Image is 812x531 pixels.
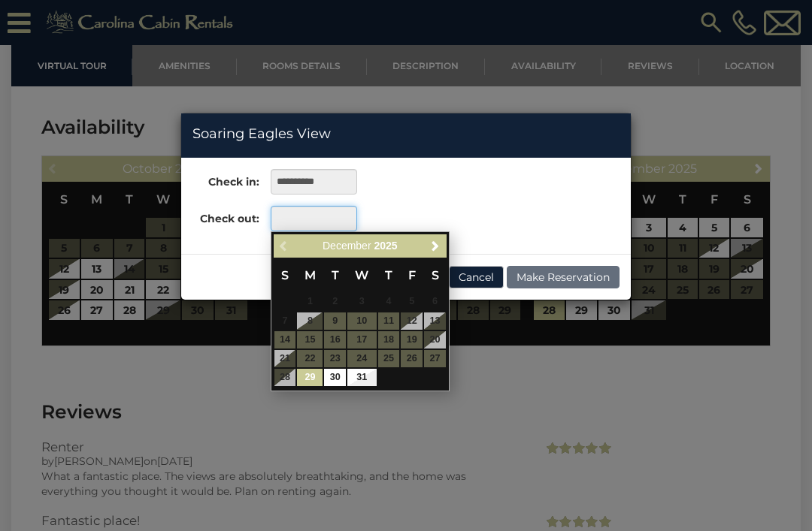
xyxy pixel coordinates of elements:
[323,368,347,387] td: $661
[296,312,323,330] td: Checkout must be after start date
[192,125,620,144] h4: Soaring Eagles View
[181,169,259,189] label: Check in:
[324,369,346,386] a: 30
[423,312,447,330] td: Checkout must be after start date
[181,206,259,226] label: Check out:
[297,312,323,330] span: 8
[324,294,346,311] span: 2
[304,268,316,282] span: Monday
[355,268,368,282] span: Wednesday
[297,294,323,311] span: 1
[296,293,323,312] td: Checkout must be after start date
[297,369,323,386] a: 29
[424,312,446,330] span: 13
[323,293,347,312] td: Checkout must be after start date
[323,240,371,252] span: December
[400,293,423,312] td: Checkout must be after start date
[347,294,376,311] span: 3
[274,312,296,330] span: 7
[274,349,297,368] td: Checkout must be after start date
[274,350,296,367] span: 21
[374,240,397,252] span: 2025
[378,294,400,311] span: 4
[281,268,289,282] span: Sunday
[449,266,504,288] button: Cancel
[332,268,339,282] span: Tuesday
[347,369,376,386] a: 31
[296,368,323,387] td: $652
[347,368,377,387] td: $1,323
[385,268,392,282] span: Thursday
[408,268,416,282] span: Friday
[432,268,439,282] span: Saturday
[401,294,423,311] span: 5
[507,266,620,288] button: Make Reservation
[274,312,297,330] td: Checkout must be after start date
[377,293,401,312] td: Checkout must be after start date
[429,240,441,252] span: Next
[423,293,447,312] td: Checkout must be after start date
[424,294,446,311] span: 6
[347,293,377,312] td: Checkout must be after start date
[426,237,445,255] a: Next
